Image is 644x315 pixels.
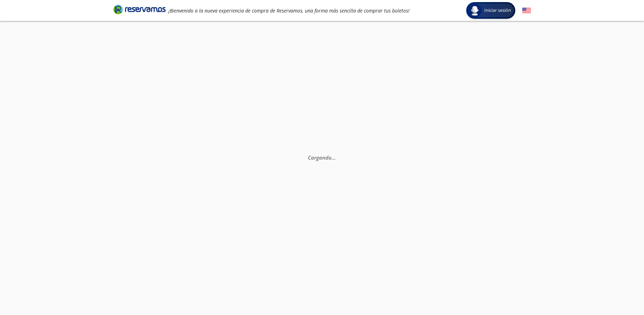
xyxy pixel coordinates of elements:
em: Cargando [308,154,336,161]
i: Brand Logo [113,4,166,15]
span: Iniciar sesión [482,7,514,14]
button: English [522,6,531,15]
span: . [333,154,334,161]
em: ¡Bienvenido a la nueva experiencia de compra de Reservamos, una forma más sencilla de comprar tus... [168,7,410,14]
span: . [332,154,333,161]
span: . [334,154,336,161]
a: Brand Logo [113,4,166,17]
